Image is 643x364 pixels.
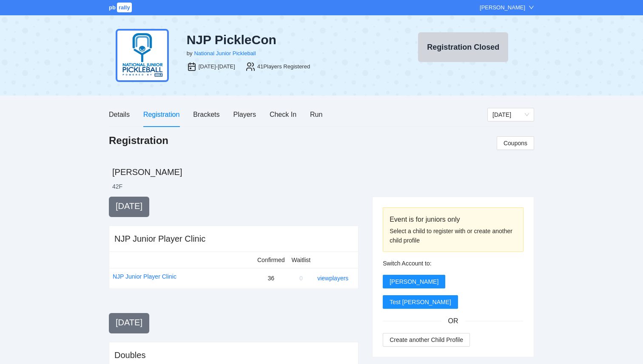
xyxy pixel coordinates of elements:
[116,318,142,327] span: [DATE]
[109,134,168,147] h1: Registration
[383,295,458,309] button: Test [PERSON_NAME]
[383,275,445,288] button: [PERSON_NAME]
[441,316,465,326] span: OR
[299,275,303,282] span: 0
[109,4,133,11] a: pbrally
[504,138,527,148] span: Coupons
[480,3,525,12] div: [PERSON_NAME]
[497,136,534,150] button: Coupons
[492,108,529,121] span: Sunday
[143,109,179,120] div: Registration
[112,182,122,191] li: 42 F
[113,272,176,281] a: NJP Junior Player Clinic
[529,5,534,10] span: down
[254,268,288,288] td: 36
[117,3,132,12] span: rally
[390,277,438,286] span: [PERSON_NAME]
[292,255,311,265] div: Waitlist
[194,50,256,56] a: National Junior Pickleball
[116,29,169,82] img: njp-logo2.png
[310,109,322,120] div: Run
[317,275,348,282] a: view players
[187,49,193,58] div: by
[257,62,310,71] div: 41 Players Registered
[233,109,256,120] div: Players
[257,255,285,265] div: Confirmed
[109,4,116,11] span: pb
[199,62,235,71] div: [DATE]-[DATE]
[383,259,524,268] div: Switch Account to:
[390,335,463,344] span: Create another Child Profile
[390,226,517,245] div: Select a child to register with or create another child profile
[390,214,517,225] div: Event is for juniors only
[109,109,130,120] div: Details
[112,166,534,178] h2: [PERSON_NAME]
[187,32,386,48] div: NJP PickleCon
[193,109,219,120] div: Brackets
[270,109,296,120] div: Check In
[383,333,470,347] button: Create another Child Profile
[114,349,145,361] div: Doubles
[418,32,508,62] button: Registration Closed
[114,233,205,245] div: NJP Junior Player Clinic
[116,201,142,211] span: [DATE]
[390,297,451,307] span: Test [PERSON_NAME]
